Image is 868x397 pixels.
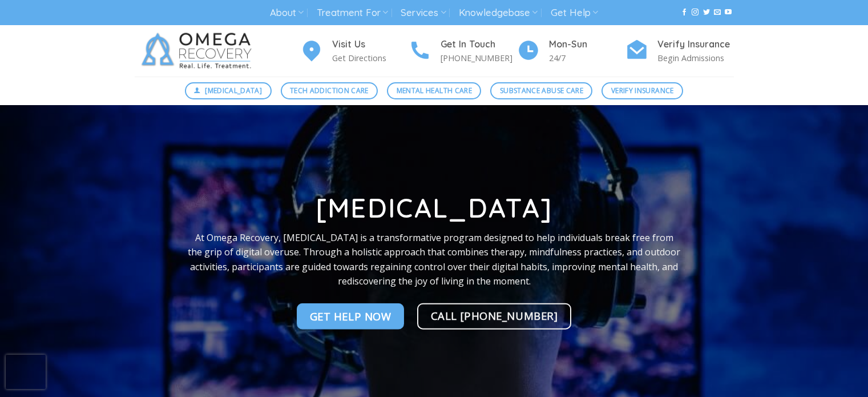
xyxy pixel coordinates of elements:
p: [PHONE_NUMBER] [441,51,517,65]
a: [MEDICAL_DATA] [185,82,272,99]
a: Get Help [551,2,598,23]
a: Call [PHONE_NUMBER] [417,303,572,330]
p: 24/7 [549,51,625,65]
p: Begin Admissions [657,51,734,65]
a: Follow on Twitter [703,9,710,17]
a: Get Help NOw [297,303,405,330]
span: Get Help NOw [310,308,391,324]
h4: Visit Us [332,37,409,52]
p: At Omega Recovery, [MEDICAL_DATA] is a transformative program designed to help individuals break ... [188,230,681,288]
a: Substance Abuse Care [490,82,592,99]
a: Services [401,2,446,23]
a: Mental Health Care [387,82,481,99]
a: Verify Insurance [601,82,683,99]
a: Get In Touch [PHONE_NUMBER] [409,37,517,65]
strong: [MEDICAL_DATA] [316,191,552,224]
a: Knowledgebase [459,2,538,23]
a: Send us an email [714,9,721,17]
iframe: reCAPTCHA [6,355,46,389]
h4: Verify Insurance [657,37,734,52]
h4: Get In Touch [441,37,517,52]
a: Visit Us Get Directions [300,37,409,65]
span: Substance Abuse Care [500,85,583,96]
img: Omega Recovery [135,25,263,77]
a: Follow on Instagram [692,9,699,17]
span: [MEDICAL_DATA] [205,85,262,96]
span: Verify Insurance [611,85,674,96]
span: Tech Addiction Care [290,85,369,96]
a: Follow on Facebook [681,9,688,17]
p: Get Directions [332,51,409,65]
span: Mental Health Care [397,85,472,96]
span: Call [PHONE_NUMBER] [431,307,558,324]
a: Tech Addiction Care [281,82,378,99]
a: Treatment For [317,2,388,23]
a: About [270,2,304,23]
h4: Mon-Sun [549,37,625,52]
a: Follow on YouTube [725,9,732,17]
a: Verify Insurance Begin Admissions [625,37,734,65]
